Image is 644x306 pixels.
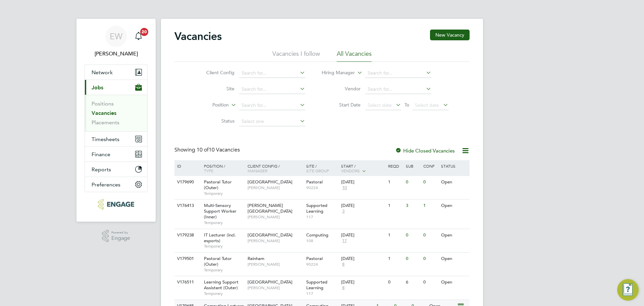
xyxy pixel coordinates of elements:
button: Preferences [85,177,147,192]
span: [PERSON_NAME] [248,214,303,220]
span: [PERSON_NAME][GEOGRAPHIC_DATA] [248,203,292,214]
span: 10 [341,185,348,191]
span: Jobs [92,84,103,91]
input: Search for... [239,85,305,94]
div: V176511 [175,276,199,289]
button: Network [85,65,147,80]
span: Temporary [204,191,244,196]
label: Status [196,118,234,124]
a: Placements [92,119,119,126]
input: Search for... [365,69,431,78]
img: blackstonerecruitment-logo-retina.png [98,199,134,210]
button: Engage Resource Center [617,279,639,301]
div: Open [439,253,469,265]
input: Search for... [239,69,305,78]
span: Finance [92,151,110,158]
label: Hide Closed Vacancies [395,147,455,154]
span: Supported Learning [306,203,327,214]
span: 20 [140,28,148,36]
span: 10 of [197,146,209,153]
button: Reports [85,162,147,177]
span: Preferences [92,181,120,188]
span: [GEOGRAPHIC_DATA] [248,232,292,238]
span: Temporary [204,267,244,273]
div: [DATE] [341,279,385,285]
div: Open [439,276,469,289]
span: Ella Wratten [85,50,148,58]
div: [DATE] [341,232,385,238]
div: Start / [339,160,386,177]
div: Open [439,229,469,242]
span: 8 [341,262,345,267]
span: Engage [111,235,130,241]
span: Pastoral Tutor (Outer) [204,256,232,267]
h2: Vacancies [174,30,222,43]
span: Temporary [204,244,244,249]
div: 0 [422,229,439,242]
span: 90224 [306,262,338,267]
div: Client Config / [246,160,305,176]
span: Network [92,69,113,76]
span: 3 [341,209,345,214]
div: Open [439,200,469,212]
span: [GEOGRAPHIC_DATA] [248,279,292,285]
div: 0 [404,229,422,242]
span: Timesheets [92,136,119,142]
div: V179690 [175,176,199,188]
span: 90224 [306,185,338,190]
nav: Main navigation [76,19,156,222]
a: Go to home page [85,199,148,210]
span: EW [110,32,122,41]
span: 117 [306,214,338,220]
div: 0 [422,176,439,188]
input: Search for... [239,101,305,110]
input: Search for... [365,85,431,94]
label: Position [190,102,229,108]
div: 0 [404,253,422,265]
div: 0 [404,176,422,188]
span: [PERSON_NAME] [248,185,303,190]
span: Select date [368,102,392,108]
span: 108 [306,238,338,244]
span: Site Group [306,168,329,173]
div: 1 [422,200,439,212]
div: [DATE] [341,256,385,262]
div: ID [175,160,199,172]
span: Pastoral [306,179,323,185]
div: 3 [404,200,422,212]
div: 0 [422,253,439,265]
span: To [402,100,411,109]
span: Select date [415,102,439,108]
div: [DATE] [341,179,385,185]
a: Powered byEngage [102,230,130,243]
div: 0 [422,276,439,289]
a: Positions [92,100,114,107]
div: Status [439,160,469,172]
span: IT Lecturer (incl. esports) [204,232,236,244]
li: Vacancies I follow [272,50,320,62]
div: 1 [386,176,404,188]
span: Temporary [204,291,244,296]
div: Site / [305,160,340,176]
div: Conf [422,160,439,172]
span: Pastoral Tutor (Outer) [204,179,232,190]
span: 17 [341,238,348,244]
span: [PERSON_NAME] [248,262,303,267]
label: Client Config [196,70,234,76]
div: 0 [386,276,404,289]
span: [PERSON_NAME] [248,285,303,291]
span: 117 [306,291,338,296]
span: [PERSON_NAME] [248,238,303,244]
div: 6 [404,276,422,289]
span: Supported Learning [306,279,327,291]
div: [DATE] [341,203,385,209]
span: Vendors [341,168,360,173]
div: Open [439,176,469,188]
div: V176413 [175,200,199,212]
label: Vendor [322,86,361,92]
button: Jobs [85,80,147,95]
input: Select one [239,117,305,126]
div: V179238 [175,229,199,242]
button: Finance [85,147,147,162]
span: Powered by [111,230,130,235]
